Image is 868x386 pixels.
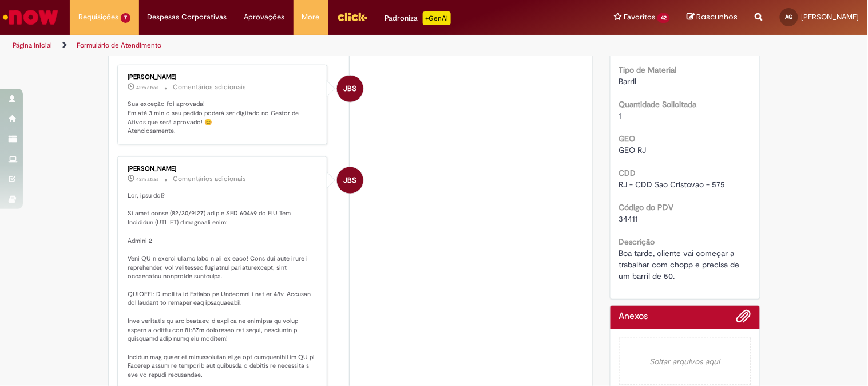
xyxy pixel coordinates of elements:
span: JBS [344,167,357,194]
time: 27/08/2025 14:53:39 [137,176,159,183]
b: Tipo de Material [619,65,677,75]
span: Favoritos [624,11,655,23]
div: Padroniza [385,11,451,25]
span: Boa tarde, cliente vai começar a trabalhar com chopp e precisa de um barril de 50. [619,248,742,281]
span: 7 [121,13,130,23]
b: Descrição [619,237,655,247]
b: GEO [619,133,636,144]
div: Jacqueline Batista Shiota [337,167,363,194]
span: 42m atrás [137,84,159,91]
b: Código do PDV [619,202,674,212]
span: Barril [619,76,637,86]
div: [PERSON_NAME] [128,74,319,81]
span: [PERSON_NAME] [802,12,859,22]
span: Rascunhos [697,11,738,22]
img: click_logo_yellow_360x200.png [337,8,368,25]
span: 42m atrás [137,176,159,183]
p: +GenAi [423,11,451,25]
img: ServiceNow [1,6,60,29]
span: More [302,11,320,23]
span: 42 [657,13,670,23]
span: Aprovações [244,11,285,23]
div: Jacqueline Batista Shiota [337,76,363,102]
span: AG [786,13,793,21]
span: Requisições [78,11,118,23]
b: Quantidade Solicitada [619,99,697,109]
span: Despesas Corporativas [148,11,227,23]
a: Rascunhos [687,12,738,23]
a: Formulário de Atendimento [77,41,161,50]
p: Sua exceção foi aprovada! Em até 3 min o seu pedido poderá ser digitado no Gestor de Ativos que s... [128,100,319,136]
span: JBS [344,75,357,103]
span: RJ - CDD Sao Cristovao - 575 [619,179,726,190]
ul: Trilhas de página [9,35,570,56]
span: 1 [619,111,622,121]
span: 34411 [619,214,639,224]
span: GEO RJ [619,145,647,155]
time: 27/08/2025 14:53:46 [137,84,159,91]
button: Adicionar anexos [736,309,751,329]
em: Soltar arquivos aqui [619,338,751,385]
b: CDD [619,168,636,178]
h2: Anexos [619,312,648,322]
a: Página inicial [13,41,52,50]
small: Comentários adicionais [173,82,247,92]
small: Comentários adicionais [173,174,247,184]
div: [PERSON_NAME] [128,166,319,172]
